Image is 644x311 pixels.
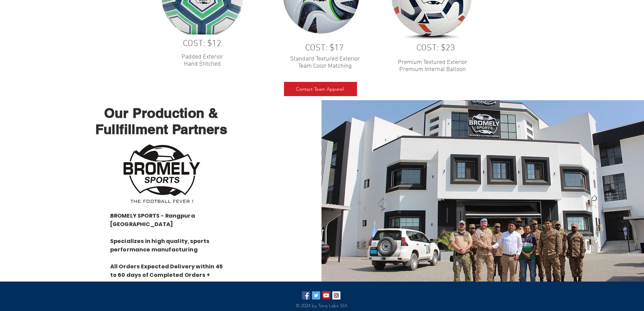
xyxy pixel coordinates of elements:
p: Hand Stitched [174,61,231,68]
a: Contact Team Apparel [284,82,357,96]
span: Standard Textured Exterior [290,55,360,63]
img: YouTube Social Icon [322,291,330,299]
span: Team Color Matching [298,63,352,70]
span: COST: $12 [183,39,221,49]
p: Padded Exterior [174,53,231,61]
span: Premium Internal Balloon [399,66,466,73]
span: © 2024 by Torq Labs SIA [296,303,348,309]
img: Twitter Social Icon [312,291,320,299]
img: Facebook Social Icon [302,291,310,299]
span: Our Production & Fullfillment Partners [95,105,227,137]
img: Torq_Labs Instagram [332,291,340,299]
span: COST: $23 [416,43,455,53]
img: BROMELY SPORTS LOGO.jpeg [120,142,202,212]
span: COST: $17 [305,43,344,53]
img: Bromley Sports Production Facility.JPG [321,100,644,290]
span: Contact Team Apparel [296,86,344,92]
iframe: Wix Chat [612,279,644,311]
span: Premium Textured Exterior [398,59,467,66]
ul: Social Bar [302,291,340,299]
span: BROMELY SPORTS - Rangpura [GEOGRAPHIC_DATA] Specializes in high quality, sports performance manuf... [110,212,223,287]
